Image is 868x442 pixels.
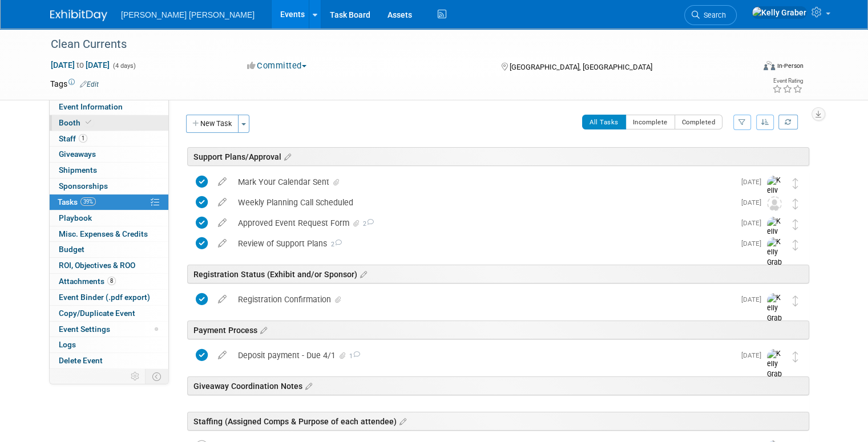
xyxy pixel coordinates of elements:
div: Mark Your Calendar Sent [232,172,734,192]
a: Shipments [50,163,168,178]
i: Move task [793,198,798,209]
img: Kelly Graber [767,176,784,216]
span: (4 days) [112,62,136,70]
a: Refresh [778,115,798,129]
a: Edit sections [257,324,267,335]
a: Budget [50,242,168,257]
div: Registration Status (Exhibit and/or Sponsor) [187,265,809,283]
span: [DATE] [741,198,767,206]
span: 2 [361,220,374,228]
a: Booth [50,115,168,131]
a: edit [212,294,232,305]
a: Tasks39% [50,194,168,210]
button: Incomplete [625,115,675,129]
span: Tasks [58,197,96,206]
span: Event Information [59,102,123,111]
td: Toggle Event Tabs [146,369,169,384]
a: Staff1 [50,131,168,147]
img: Kelly Graber [752,6,807,19]
span: [GEOGRAPHIC_DATA], [GEOGRAPHIC_DATA] [510,63,652,71]
i: Move task [793,295,798,306]
span: [DATE] [DATE] [50,60,110,70]
span: ROI, Objectives & ROO [59,261,135,270]
button: All Tasks [582,115,626,129]
span: 39% [80,197,96,206]
span: [DATE] [741,219,767,227]
img: Kelly Graber [767,237,784,278]
div: Event Format [692,59,804,76]
img: Kelly Graber [767,349,784,390]
span: [DATE] [741,178,767,186]
img: Unassigned [767,196,782,211]
a: Giveaways [50,147,168,162]
i: Move task [793,178,798,189]
a: Sponsorships [50,179,168,194]
a: Logs [50,337,168,352]
a: Delete Event [50,353,168,368]
span: 1 [348,352,360,360]
a: edit [212,350,232,360]
div: In-Person [777,62,804,70]
span: 8 [107,277,116,285]
span: Copy/Duplicate Event [59,309,135,318]
td: Tags [50,78,99,90]
span: [DATE] [741,240,767,248]
div: Review of Support Plans [232,234,734,253]
a: Misc. Expenses & Credits [50,226,168,242]
span: Delete Event [59,356,103,365]
a: Event Binder (.pdf export) [50,290,168,305]
i: Move task [793,240,798,250]
a: Edit sections [357,268,367,279]
img: Format-Inperson.png [764,61,775,70]
a: Event Information [50,99,168,115]
span: [PERSON_NAME] [PERSON_NAME] [121,10,255,19]
img: Kelly Graber [767,293,784,334]
div: Support Plans/Approval [187,147,809,166]
div: Clean Currents [47,34,740,55]
i: Move task [793,219,798,230]
a: Edit sections [397,415,406,427]
span: Modified Layout [155,327,158,331]
i: Move task [793,351,798,362]
div: Giveaway Coordination Notes [187,376,809,395]
span: Budget [59,245,84,254]
span: Event Binder (.pdf export) [59,293,150,302]
span: Event Settings [59,325,110,334]
a: edit [212,177,232,187]
a: Playbook [50,210,168,226]
span: Misc. Expenses & Credits [59,229,148,238]
span: [DATE] [741,295,767,303]
button: New Task [186,115,239,133]
a: Copy/Duplicate Event [50,306,168,321]
i: Booth reservation complete [86,119,91,125]
img: Kelly Graber [767,217,784,257]
div: Event Rating [772,78,803,84]
button: Committed [243,60,311,72]
img: ExhibitDay [50,10,107,21]
a: ROI, Objectives & ROO [50,258,168,273]
span: [DATE] [741,351,767,359]
div: Approved Event Request Form [232,213,734,233]
div: Weekly Planning Call Scheduled [232,193,734,212]
div: Payment Process [187,321,809,339]
span: Attachments [59,277,116,286]
span: Search [700,11,726,19]
a: Edit [80,80,99,88]
a: Event Settings [50,322,168,337]
span: Booth [59,118,94,127]
span: Sponsorships [59,181,108,190]
a: edit [212,197,232,208]
a: Search [684,5,737,25]
a: edit [212,238,232,249]
button: Completed [675,115,723,129]
span: Playbook [59,213,92,222]
a: Edit sections [302,380,312,391]
div: Staffing (Assigned Comps & Purpose of each attendee) [187,412,809,431]
span: Giveaways [59,149,96,159]
a: Edit sections [281,151,291,162]
a: Attachments8 [50,274,168,289]
span: Shipments [59,165,97,175]
div: Registration Confirmation [232,290,734,309]
div: Deposit payment - Due 4/1 [232,346,734,365]
span: to [75,60,86,70]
